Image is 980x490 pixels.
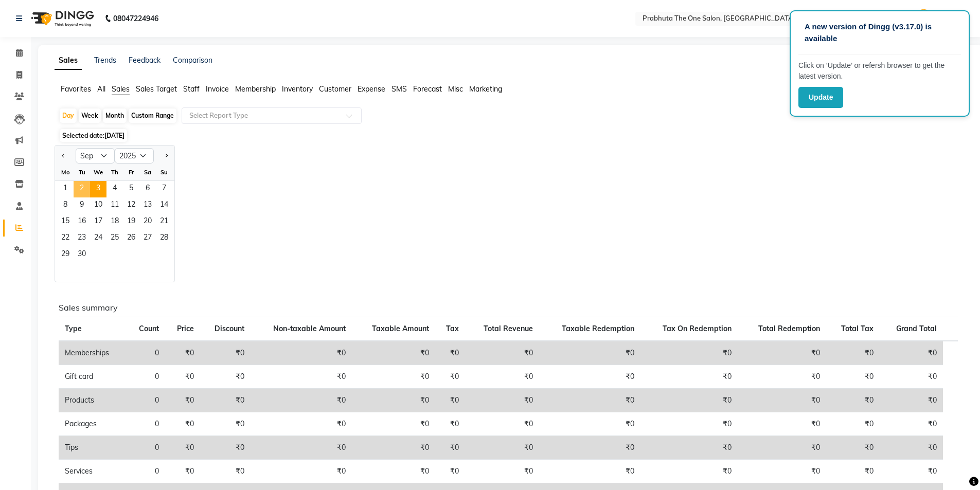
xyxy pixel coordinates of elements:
td: ₹0 [352,341,435,365]
div: Custom Range [129,108,176,123]
td: ₹0 [251,389,352,412]
td: ₹0 [200,389,251,412]
span: 20 [139,214,156,230]
span: SMS [391,84,407,94]
span: 1 [57,181,74,197]
div: Thursday, September 25, 2025 [106,230,123,247]
td: 0 [127,389,165,412]
span: 18 [106,214,123,230]
span: Total Tax [841,324,874,333]
div: Tuesday, September 23, 2025 [74,230,90,247]
a: Feedback [129,56,161,65]
td: ₹0 [352,365,435,389]
select: Select month [76,148,115,164]
span: 6 [139,181,156,197]
td: ₹0 [165,365,200,389]
td: ₹0 [640,436,738,460]
td: ₹0 [738,436,826,460]
td: Memberships [59,341,127,365]
td: ₹0 [251,412,352,436]
div: Month [103,108,127,123]
div: Wednesday, September 24, 2025 [90,230,106,247]
img: logo [26,4,97,33]
div: Monday, September 1, 2025 [57,181,74,197]
td: ₹0 [539,460,640,483]
span: 4 [106,181,123,197]
td: ₹0 [880,412,943,436]
td: ₹0 [251,436,352,460]
span: Inventory [282,84,313,94]
div: Sunday, September 7, 2025 [156,181,172,197]
span: 23 [74,230,90,247]
td: ₹0 [165,412,200,436]
span: Type [65,324,82,333]
td: ₹0 [826,412,880,436]
div: Sunday, September 14, 2025 [156,197,172,214]
span: Forecast [413,84,442,94]
td: ₹0 [738,412,826,436]
span: 25 [106,230,123,247]
span: Favorites [61,84,91,94]
span: Sales Target [136,84,177,94]
span: 15 [57,214,74,230]
span: 29 [57,247,74,263]
td: Packages [59,412,127,436]
td: ₹0 [165,389,200,412]
div: Day [60,108,77,123]
td: ₹0 [165,436,200,460]
td: ₹0 [640,365,738,389]
span: Taxable Redemption [562,324,634,333]
span: 12 [123,197,139,214]
span: Discount [215,324,244,333]
td: ₹0 [539,341,640,365]
div: Sunday, September 21, 2025 [156,214,172,230]
span: Total Revenue [484,324,533,333]
span: Staff [183,84,200,94]
td: ₹0 [640,412,738,436]
a: Sales [55,51,82,70]
span: 24 [90,230,106,247]
div: Thursday, September 4, 2025 [106,181,123,197]
td: ₹0 [352,460,435,483]
td: ₹0 [539,412,640,436]
td: ₹0 [352,436,435,460]
td: ₹0 [826,460,880,483]
span: 2 [74,181,90,197]
div: Mo [57,164,74,180]
span: 28 [156,230,172,247]
div: Monday, September 29, 2025 [57,247,74,263]
td: 0 [127,365,165,389]
span: 19 [123,214,139,230]
td: ₹0 [251,365,352,389]
td: ₹0 [640,341,738,365]
span: 21 [156,214,172,230]
td: Gift card [59,365,127,389]
td: 0 [127,436,165,460]
span: Grand Total [896,324,937,333]
td: ₹0 [738,389,826,412]
td: ₹0 [880,341,943,365]
a: Trends [94,56,116,65]
td: ₹0 [200,460,251,483]
b: 08047224946 [113,4,158,33]
td: ₹0 [880,389,943,412]
button: Previous month [59,148,67,164]
div: Tuesday, September 30, 2025 [74,247,90,263]
td: ₹0 [251,460,352,483]
td: 0 [127,460,165,483]
span: 14 [156,197,172,214]
td: ₹0 [465,412,539,436]
div: Monday, September 8, 2025 [57,197,74,214]
td: ₹0 [200,436,251,460]
td: ₹0 [640,389,738,412]
td: ₹0 [352,412,435,436]
span: 11 [106,197,123,214]
div: Fr [123,164,139,180]
span: Non-taxable Amount [273,324,346,333]
td: ₹0 [200,341,251,365]
td: ₹0 [165,341,200,365]
span: 8 [57,197,74,214]
td: ₹0 [435,389,466,412]
div: Friday, September 26, 2025 [123,230,139,247]
span: Total Redemption [758,324,820,333]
